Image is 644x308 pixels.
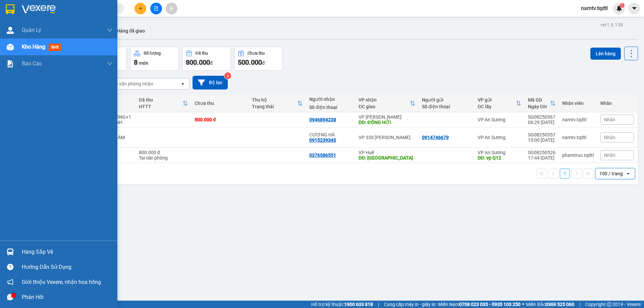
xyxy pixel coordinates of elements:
button: Chưa thu500.000đ [234,47,283,71]
div: Số điện thoại [309,105,352,110]
span: Giới thiệu Vexere, nhận hoa hồng [22,278,101,286]
div: Số lượng [144,51,161,56]
div: 17:44 [DATE] [528,155,555,161]
button: 1 [560,169,570,179]
span: plus [138,6,143,11]
span: Miền Bắc [526,301,574,308]
div: VP An Sương [478,135,521,140]
span: món [139,60,148,66]
span: message [7,294,13,300]
div: Đã thu [139,97,182,103]
div: Phản hồi [22,292,112,302]
div: phamtruc.tqdtl [562,152,594,158]
div: DĐ: Phú Lộc Huế [359,155,415,161]
span: Báo cáo [22,59,42,68]
div: Hàng sắp về [22,247,112,257]
span: Hỗ trợ kỹ thuật: [311,301,373,308]
span: caret-down [631,5,637,11]
div: namtv.tqdtl [562,135,594,140]
span: Kho hàng [22,44,45,50]
div: VP Huế [359,150,415,155]
span: | [579,301,580,308]
span: notification [7,279,13,285]
th: Toggle SortBy [136,95,191,112]
div: DĐ: vp Q12 [478,155,521,161]
span: aim [169,6,174,11]
span: Nhãn [604,117,615,122]
button: aim [166,3,177,14]
span: Cung cấp máy in - giấy in: [384,301,436,308]
div: 0946894238 [309,117,336,122]
button: plus [135,3,146,14]
span: đ [262,60,265,66]
div: 0914746679 [422,135,449,140]
span: mới [49,44,61,51]
div: VP gửi [478,97,516,103]
img: warehouse-icon [7,44,14,51]
div: Ngày ĐH [528,104,550,109]
button: Bộ lọc [193,76,228,89]
div: VP 330 [PERSON_NAME] [359,135,415,140]
div: Nhân viên [562,101,594,106]
div: Mã GD [528,97,550,103]
div: ĐC lấy [478,104,516,109]
img: warehouse-icon [7,27,14,34]
div: 100 / trang [599,170,623,177]
span: 500.000 [238,58,262,66]
sup: 2 [224,72,231,79]
button: Số lượng8món [130,47,179,71]
span: đ [210,60,213,66]
span: Nhãn [604,152,615,158]
div: ĐC giao [359,104,410,109]
div: Tại văn phòng [139,155,188,161]
div: SG08250526 [528,150,555,155]
th: Toggle SortBy [474,95,525,112]
div: Số điện thoại [422,104,471,109]
div: Chọn văn phòng nhận [107,80,153,87]
strong: 0369 525 060 [545,302,574,307]
div: SG08250557 [528,132,555,137]
div: Người gửi [422,97,471,103]
button: Hàng đã giao [111,23,150,39]
span: Miền Nam [438,301,521,308]
button: file-add [150,3,162,14]
span: down [107,27,112,33]
div: Nhãn [600,101,634,106]
div: 15:00 [DATE] [528,137,555,143]
div: 06:29 [DATE] [528,120,555,125]
div: 500.000 đ [195,117,245,122]
span: question-circle [7,264,13,270]
sup: 1 [620,3,625,8]
div: Chưa thu [195,101,245,106]
div: HTTT [139,104,182,109]
span: 1 [621,3,623,8]
div: Trạng thái [252,104,297,109]
div: Thu hộ [252,97,297,103]
div: VP nhận [359,97,410,103]
span: file-add [154,6,158,11]
th: Toggle SortBy [355,95,418,112]
span: copyright [607,302,611,307]
strong: 0708 023 035 - 0935 103 250 [459,302,521,307]
span: down [107,61,112,66]
div: 800.000 đ [139,150,188,155]
th: Toggle SortBy [525,95,559,112]
div: 0915239345 [309,137,336,143]
span: | [378,301,379,308]
div: ver 1.8.138 [600,21,623,28]
div: Chưa thu [248,51,265,56]
th: Toggle SortBy [249,95,306,112]
svg: open [626,171,631,176]
div: Người nhận [309,97,352,102]
button: Lên hàng [590,48,621,60]
div: Hướng dẫn sử dụng [22,262,112,272]
img: icon-new-feature [616,5,622,11]
img: solution-icon [7,60,14,67]
span: ⚪️ [522,303,524,306]
strong: 1900 633 818 [344,302,373,307]
div: DĐ: ĐỒNG HỚI [359,120,415,125]
div: VP An Sương [478,150,521,155]
span: 8 [134,58,138,66]
button: Đã thu800.000đ [182,47,231,71]
button: caret-down [628,3,640,14]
